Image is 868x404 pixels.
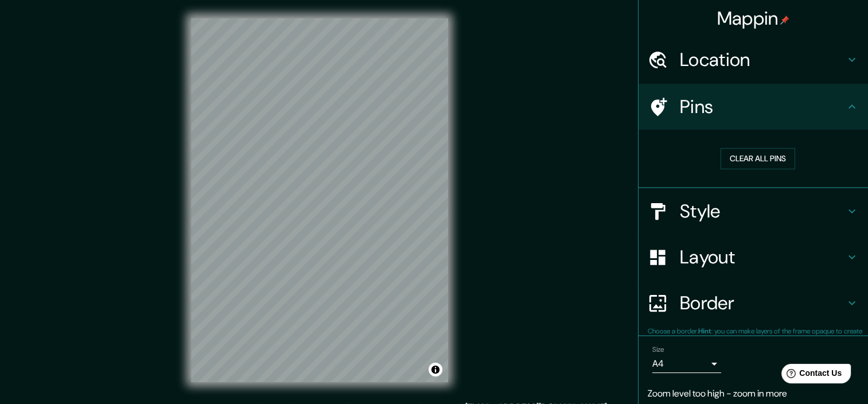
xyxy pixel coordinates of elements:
[652,345,664,355] label: Size
[639,37,868,83] div: Location
[648,326,868,347] p: Choose a border. : you can make layers of the frame opaque to create some cool effects.
[680,292,845,314] h4: Border
[429,363,442,376] button: Toggle attribution
[680,246,845,269] h4: Layout
[680,48,845,71] h4: Location
[698,327,711,336] b: Hint
[680,200,845,223] h4: Style
[639,234,868,280] div: Layout
[766,359,855,391] iframe: Help widget launcher
[780,15,789,25] img: pin-icon.png
[717,7,790,30] h4: Mappin
[639,188,868,234] div: Style
[721,148,795,169] button: Clear all pins
[639,280,868,326] div: Border
[652,355,721,373] div: A4
[680,95,845,118] h4: Pins
[648,387,859,401] p: Zoom level too high - zoom in more
[639,84,868,130] div: Pins
[191,18,448,382] canvas: Map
